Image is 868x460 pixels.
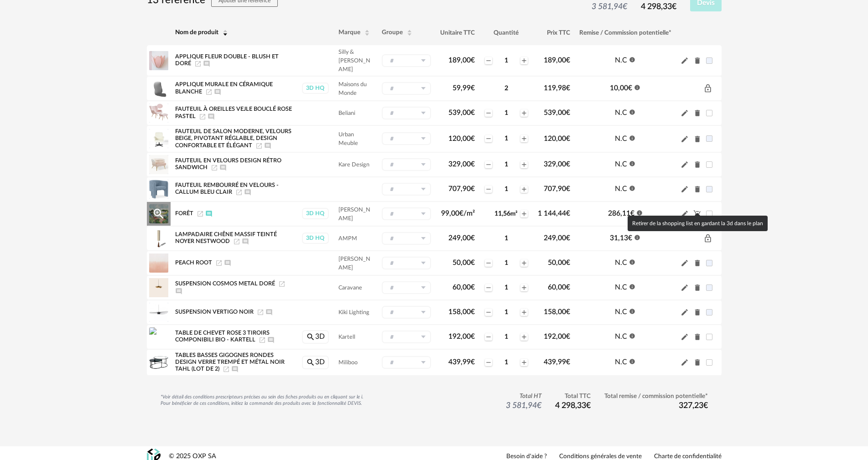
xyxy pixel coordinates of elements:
span: Delete icon [693,185,702,193]
span: Information icon [629,160,635,167]
span: Applique murale en céramique blanche [175,82,273,94]
span: € [471,234,475,242]
span: Delete icon [693,134,702,143]
span: Pencil icon [681,209,689,218]
span: Lock Outline icon [703,84,712,93]
div: Sélectionner un groupe [382,257,431,269]
span: € [471,160,475,168]
span: Ajouter un commentaire [203,61,210,66]
span: Minus icon [485,186,492,193]
span: Delete icon [693,308,702,316]
div: 1 [493,308,520,316]
span: Minus icon [485,333,492,341]
span: € [471,109,475,116]
span: Minus icon [485,135,492,142]
div: 3D HQ [302,83,329,94]
a: Launch icon [278,281,286,286]
a: 3D HQ [301,233,329,244]
span: 439,99 [544,358,570,366]
span: Information icon [629,108,635,115]
span: Afficher/masquer le commentaire [205,211,213,216]
div: *Voir détail des conditions prescripteurs précises au sein des fiches produits ou en cliquant sur... [161,394,364,407]
span: Ajouter un commentaire [231,366,239,372]
img: Product pack shot [149,180,168,199]
span: € [566,333,570,340]
div: 1 [493,134,520,143]
span: 3 581,94 [592,3,627,11]
span: € [566,160,570,168]
span: 1 144,44 [538,210,570,217]
th: Remise / Commission potentielle* [575,21,676,45]
a: Launch icon [259,337,266,342]
span: Pencil icon [681,358,689,367]
span: Launch icon [197,211,204,216]
span: € [471,185,475,192]
div: Retirer de la shopping list en gardant la 3d dans le plan [628,216,768,231]
span: € [566,358,570,366]
span: Ajouter un commentaire [242,238,249,244]
span: Plus icon [520,333,528,341]
span: Minus icon [485,57,492,64]
span: 4 298,33 [555,402,591,410]
span: Launch icon [223,366,230,372]
img: Product pack shot [149,79,168,98]
span: 189,00 [448,57,475,64]
span: Pencil icon [681,308,689,316]
div: Sélectionner un groupe [382,331,431,343]
span: Nom de produit [175,30,218,36]
th: Prix TTC [533,21,575,45]
span: € [630,210,634,217]
div: Sélectionner un groupe [382,158,431,171]
span: m² [510,211,518,217]
span: Total TTC [555,393,591,401]
span: Plus icon [520,135,528,142]
span: € [471,84,475,92]
span: € [566,308,570,315]
span: € [566,284,570,291]
span: Ajouter un commentaire [219,165,227,170]
span: 60,00 [452,284,475,291]
span: AMPM [338,236,357,241]
span: € [566,135,570,142]
span: € [628,234,632,242]
th: Unitaire TTC [436,21,479,45]
span: 189,00 [544,57,570,64]
span: € [566,210,570,217]
span: Information icon [629,357,635,365]
span: Ajouter un commentaire [175,288,182,294]
span: Kiki Lighting [338,310,369,315]
span: Magnify Plus Outline icon [152,207,166,221]
span: Miliboo [338,360,358,365]
span: 99,00 [441,210,475,217]
img: Product pack shot [149,303,168,322]
span: 59,99 [452,84,475,92]
span: N.C [615,185,627,192]
span: 707,90 [448,185,475,192]
span: Launch icon [211,165,218,170]
span: Pencil icon [681,258,689,267]
span: 158,00 [544,308,570,315]
span: Lampadaire Chêne Massif Teinté Noyer Nestwood [175,232,277,244]
div: 3D HQ [302,208,329,219]
span: € [471,333,475,340]
span: Table de chevet rose 3 tiroirs Componibili Bio - Kartell [175,330,270,343]
span: Launch icon [194,61,202,66]
span: N.C [615,358,627,366]
span: 120,00 [544,135,570,142]
span: 120,00 [448,135,475,142]
div: 1 [493,109,520,117]
img: Product pack shot [149,353,168,372]
span: Launch icon [205,89,213,94]
span: € [471,135,475,142]
span: Launch icon [257,309,264,315]
img: Product pack shot [149,229,168,248]
span: N.C [615,109,627,116]
span: Information icon [629,283,635,290]
span: Lock Outline icon [703,234,712,243]
span: € [566,84,570,92]
img: Product pack shot [149,278,168,297]
span: Magnify icon [306,333,315,340]
div: Sélectionner un groupe [382,82,431,95]
span: Beliani [338,110,355,116]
